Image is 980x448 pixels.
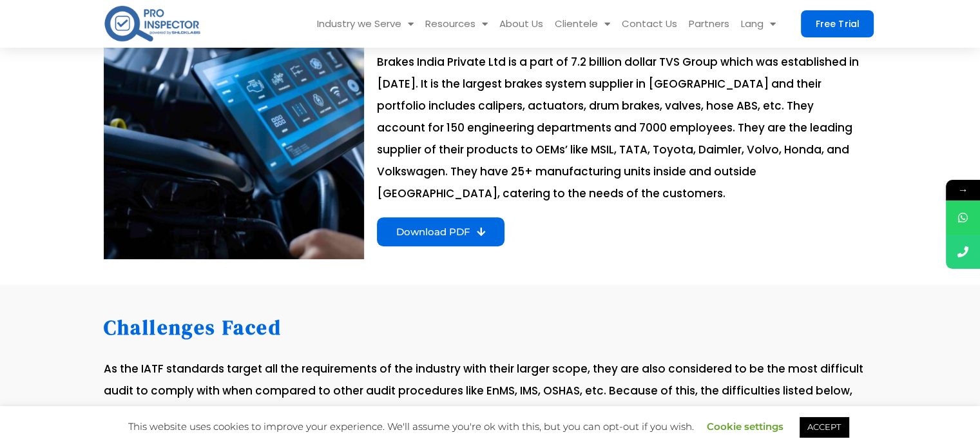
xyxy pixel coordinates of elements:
[801,10,874,37] a: Free Trial
[103,3,202,44] img: pro-inspector-logo
[104,311,877,345] h2: Challenges Faced
[396,227,470,237] span: Download PDF
[816,19,859,28] span: Free Trial
[128,420,852,433] span: This website uses cookies to improve your experience. We'll assume you're ok with this, but you c...
[946,180,980,200] span: →
[377,217,504,246] a: Download PDF
[707,420,783,433] a: Cookie settings
[104,358,877,424] div: As the IATF standards target all the requirements of the industry with their larger scope, they a...
[800,417,849,437] a: ACCEPT
[377,51,864,204] div: Brakes India Private Ltd is a part of 7.2 billion dollar TVS Group which was established in [DATE...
